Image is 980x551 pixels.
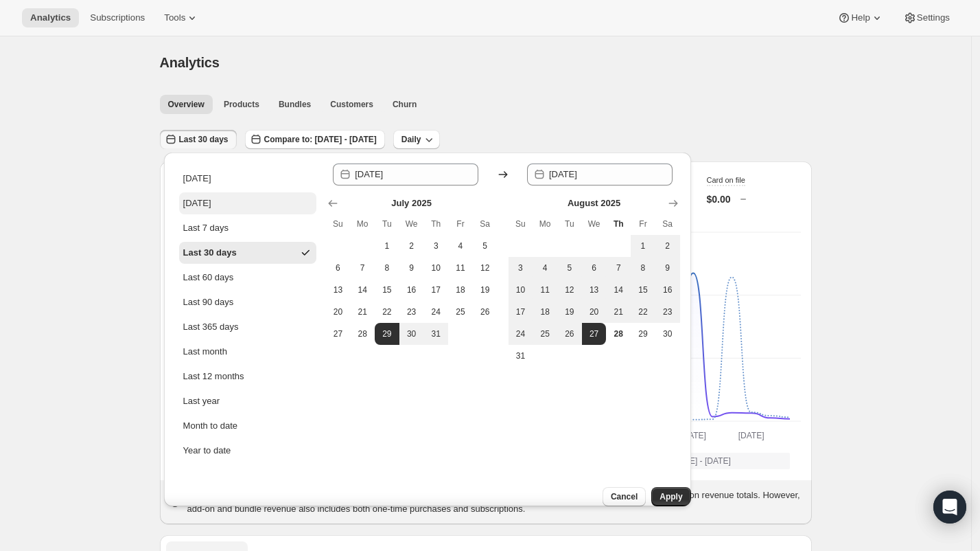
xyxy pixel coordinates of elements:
[179,366,316,387] button: Last 12 months
[636,328,650,339] span: 29
[829,8,891,27] button: Help
[448,257,473,279] button: Friday July 11 2025
[179,291,316,313] button: Last 90 days
[423,235,448,257] button: Thursday July 3 2025
[399,213,424,235] th: Wednesday
[582,279,607,301] button: Wednesday August 13 2025
[661,284,675,295] span: 16
[653,453,790,469] button: [DATE] - [DATE]
[454,284,467,295] span: 18
[183,419,238,433] div: Month to date
[429,240,443,251] span: 3
[587,262,601,273] span: 6
[631,323,655,345] button: Friday August 29 2025
[183,345,227,359] div: Last month
[636,284,650,295] span: 15
[331,306,345,317] span: 20
[514,350,528,361] span: 31
[179,341,316,363] button: Last month
[636,306,650,317] span: 22
[331,284,345,295] span: 13
[587,218,601,229] span: We
[664,194,683,213] button: Show next month, September 2025
[557,257,582,279] button: Tuesday August 5 2025
[514,284,528,295] span: 10
[514,262,528,273] span: 3
[631,301,655,323] button: Friday August 22 2025
[563,284,576,295] span: 12
[509,213,533,235] th: Sunday
[655,279,680,301] button: Saturday August 16 2025
[380,240,394,251] span: 1
[557,323,582,345] button: Tuesday August 26 2025
[183,370,244,383] div: Last 12 months
[179,192,316,214] button: [DATE]
[380,262,394,273] span: 8
[538,284,552,295] span: 11
[380,218,394,229] span: Tu
[405,284,419,295] span: 16
[380,306,394,317] span: 22
[429,218,443,229] span: Th
[423,323,448,345] button: Thursday July 31 2025
[509,323,533,345] button: Sunday August 24 2025
[606,257,631,279] button: Thursday August 7 2025
[563,328,576,339] span: 26
[661,262,675,273] span: 9
[405,262,419,273] span: 9
[326,257,351,279] button: Sunday July 6 2025
[355,262,369,273] span: 7
[179,316,316,338] button: Last 365 days
[183,444,231,458] div: Year to date
[405,306,419,317] span: 23
[454,218,467,229] span: Fr
[399,279,424,301] button: Wednesday July 16 2025
[672,456,731,466] span: [DATE] - [DATE]
[160,130,237,149] button: Last 30 days
[895,8,958,27] button: Settings
[473,301,498,323] button: Saturday July 26 2025
[631,279,655,301] button: Friday August 15 2025
[611,306,625,317] span: 21
[245,130,385,149] button: Compare to: [DATE] - [DATE]
[183,172,211,185] div: [DATE]
[851,12,870,23] span: Help
[179,217,316,239] button: Last 7 days
[933,491,966,524] div: Open Intercom Messenger
[279,99,311,110] span: Bundles
[707,192,731,206] p: $0.00
[473,213,498,235] th: Saturday
[557,213,582,235] th: Tuesday
[355,284,369,295] span: 14
[429,262,443,273] span: 10
[611,262,625,273] span: 7
[399,235,424,257] button: Wednesday July 2 2025
[423,213,448,235] th: Thursday
[355,218,369,229] span: Mo
[587,306,601,317] span: 20
[533,257,557,279] button: Monday August 4 2025
[606,279,631,301] button: Thursday August 14 2025
[454,262,467,273] span: 11
[179,415,316,437] button: Month to date
[655,235,680,257] button: Saturday August 2 2025
[514,306,528,317] span: 17
[563,218,576,229] span: Tu
[405,240,419,251] span: 2
[582,301,607,323] button: Wednesday August 20 2025
[631,257,655,279] button: Friday August 8 2025
[429,306,443,317] span: 24
[264,134,377,145] span: Compare to: [DATE] - [DATE]
[168,99,205,110] span: Overview
[448,279,473,301] button: Friday July 18 2025
[331,218,345,229] span: Su
[557,301,582,323] button: Tuesday August 19 2025
[538,262,552,273] span: 4
[401,134,421,145] span: Daily
[405,218,419,229] span: We
[606,323,631,345] button: Today Thursday August 28 2025
[326,279,351,301] button: Sunday July 13 2025
[183,196,211,210] div: [DATE]
[375,279,399,301] button: Tuesday July 15 2025
[393,99,417,110] span: Churn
